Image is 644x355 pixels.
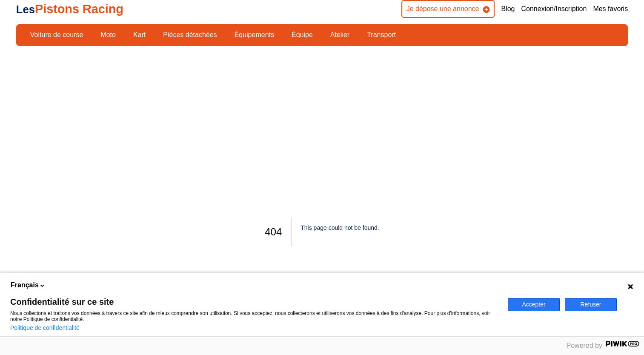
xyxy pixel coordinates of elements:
a: Équipe [286,28,318,42]
a: Pièces détachées [157,28,222,42]
button: Accepter [508,298,560,311]
a: LesPistons Racing [16,2,123,16]
a: Moto [95,28,121,42]
span: Les [16,3,35,15]
a: Kart [128,28,151,42]
h1: 404 [265,218,292,246]
p: Nous collectons et traitons vos données à travers ce site afin de mieux comprendre son utilisatio... [10,310,498,322]
span: Powered by [567,342,603,349]
a: Voiture de course [25,28,89,42]
a: Atelier [325,28,355,42]
h2: This page could not be found . [301,218,379,238]
a: Mes favoris [593,4,628,14]
a: Équipements [229,28,280,42]
a: Politique de confidentialité [10,324,80,331]
a: Connexion/Inscription [521,4,587,14]
span: Confidentialité sur ce site [10,298,498,306]
span: Français [11,281,39,290]
button: Refuser [565,298,617,311]
a: Blog [501,4,515,14]
a: Transport [361,28,401,42]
